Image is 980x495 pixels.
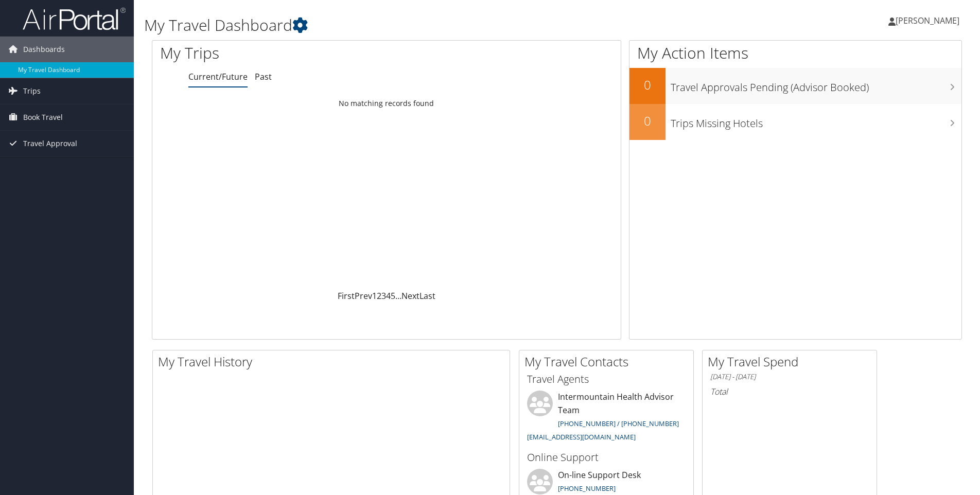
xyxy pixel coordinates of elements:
[524,353,693,370] h2: My Travel Contacts
[558,484,616,493] a: [PHONE_NUMBER]
[629,76,666,94] h2: 0
[419,290,435,302] a: Last
[522,391,691,446] li: Intermountain Health Advisor Team
[255,71,272,82] a: Past
[23,78,41,104] span: Trips
[527,372,686,386] h3: Travel Agents
[23,37,65,62] span: Dashboards
[710,372,869,382] h6: [DATE] - [DATE]
[629,42,961,64] h1: My Action Items
[527,432,636,441] a: [EMAIL_ADDRESS][DOMAIN_NAME]
[338,290,355,302] a: First
[710,386,869,397] h6: Total
[355,290,372,302] a: Prev
[629,68,961,104] a: 0Travel Approvals Pending (Advisor Booked)
[188,71,248,82] a: Current/Future
[152,94,621,113] td: No matching records found
[888,5,970,36] a: [PERSON_NAME]
[391,290,395,302] a: 5
[23,131,77,156] span: Travel Approval
[372,290,377,302] a: 1
[629,112,666,130] h2: 0
[671,111,961,131] h3: Trips Missing Hotels
[23,104,63,130] span: Book Travel
[381,290,386,302] a: 3
[401,290,419,302] a: Next
[629,104,961,140] a: 0Trips Missing Hotels
[23,7,126,31] img: airportal-logo.png
[386,290,391,302] a: 4
[144,14,694,36] h1: My Travel Dashboard
[558,419,679,428] a: [PHONE_NUMBER] / [PHONE_NUMBER]
[377,290,381,302] a: 2
[395,290,401,302] span: …
[708,353,877,370] h2: My Travel Spend
[671,75,961,95] h3: Travel Approvals Pending (Advisor Booked)
[896,15,959,26] span: [PERSON_NAME]
[527,450,686,465] h3: Online Support
[160,42,418,64] h1: My Trips
[158,353,510,370] h2: My Travel History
